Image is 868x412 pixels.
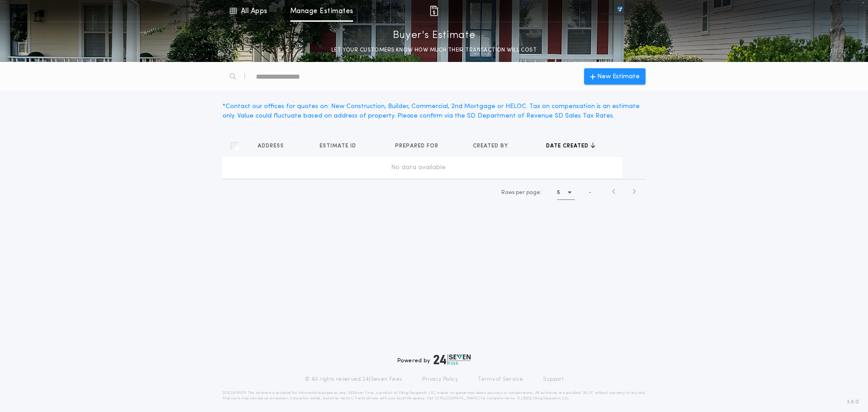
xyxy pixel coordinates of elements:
[320,142,358,150] span: Estimate ID
[473,142,515,151] button: Created by
[397,354,471,365] div: Powered by
[258,142,286,150] span: Address
[222,102,646,121] div: * Contact our offices for quotes on: New Construction, Builder, Commercial, 2nd Mortgage or HELOC...
[473,142,510,150] span: Created by
[557,185,575,200] button: 5
[395,142,440,150] span: Prepared for
[601,6,639,15] img: vs-icon
[422,376,458,383] a: Privacy Policy
[435,397,480,400] a: [URL][DOMAIN_NAME]
[546,142,595,151] button: Date created
[546,142,590,150] span: Date created
[222,390,646,401] p: DISCLAIMER: This estimate is provided for informational purposes only. 24|Seven Fees, a product o...
[597,72,640,81] span: New Estimate
[557,188,560,197] h1: 5
[434,354,471,365] img: logo
[393,28,476,43] p: Buyer's Estimate
[322,46,546,55] p: LET YOUR CUSTOMERS KNOW HOW MUCH THEIR TRANSACTION WILL COST
[584,68,646,85] button: New Estimate
[305,376,402,383] p: © All rights reserved. 24|Seven Fees
[226,163,611,172] div: No data available
[543,376,563,383] a: Support
[847,398,859,406] span: 3.8.0
[429,5,439,16] img: img
[320,142,363,151] button: Estimate ID
[258,142,291,151] button: Address
[478,376,523,383] a: Terms of Service
[501,190,542,195] span: Rows per page:
[589,189,591,197] span: -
